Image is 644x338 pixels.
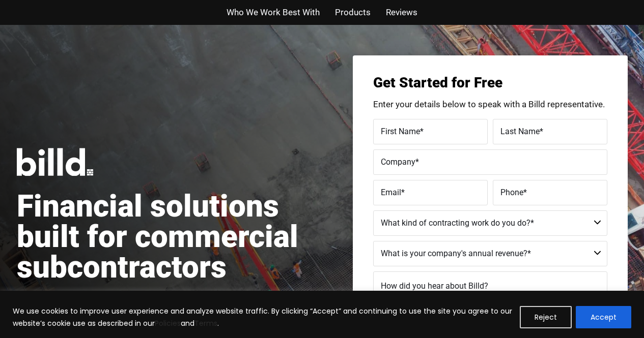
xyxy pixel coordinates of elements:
[520,306,572,328] button: Reject
[373,100,607,109] p: Enter your details below to speak with a Billd representative.
[386,5,417,20] a: Reviews
[13,305,512,329] p: We use cookies to improve user experience and analyze website traffic. By clicking “Accept” and c...
[381,157,415,166] span: Company
[155,318,181,328] a: Policies
[17,191,322,283] h1: Financial solutions built for commercial subcontractors
[227,5,320,20] a: Who We Work Best With
[500,126,540,136] span: Last Name
[335,5,371,20] a: Products
[381,281,488,291] span: How did you hear about Billd?
[194,318,217,328] a: Terms
[373,76,607,90] h3: Get Started for Free
[381,126,420,136] span: First Name
[500,187,523,197] span: Phone
[576,306,631,328] button: Accept
[381,187,401,197] span: Email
